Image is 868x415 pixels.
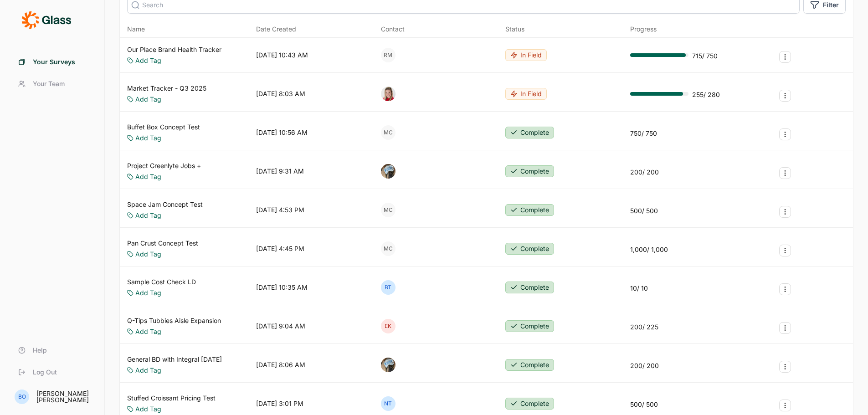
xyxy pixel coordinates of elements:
div: Progress [630,25,657,34]
a: Add Tag [135,95,161,104]
button: Complete [505,165,554,177]
div: [DATE] 10:56 AM [256,128,308,137]
button: Complete [505,243,554,255]
a: Stuffed Croissant Pricing Test [127,394,216,403]
a: Q-Tips Tubbies Aisle Expansion [127,316,221,325]
div: Status [505,25,524,34]
button: Survey Actions [779,361,791,373]
a: Market Tracker - Q3 2025 [127,84,206,93]
div: [DATE] 9:31 AM [256,167,304,176]
div: [DATE] 3:01 PM [256,399,303,408]
img: xuxf4ugoqyvqjdx4ebsr.png [381,87,395,101]
div: [DATE] 9:04 AM [256,322,305,331]
span: Help [33,346,47,355]
button: In Field [505,88,547,100]
button: Survey Actions [779,245,791,256]
a: Add Tag [135,172,161,181]
button: Survey Actions [779,322,791,334]
div: [DATE] 4:53 PM [256,205,304,215]
button: Complete [505,204,554,216]
div: 255 / 280 [692,90,720,99]
button: Survey Actions [779,283,791,295]
button: Complete [505,398,554,410]
a: Project Greenlyte Jobs + [127,161,201,170]
button: Complete [505,359,554,371]
button: Survey Actions [779,128,791,140]
a: General BD with Integral [DATE] [127,355,222,364]
div: 1,000 / 1,000 [630,245,668,254]
a: Add Tag [135,366,161,375]
button: Survey Actions [779,206,791,218]
button: Complete [505,127,554,138]
a: Add Tag [135,133,161,143]
a: Add Tag [135,327,161,336]
div: MC [381,125,395,140]
div: [DATE] 8:03 AM [256,89,305,98]
button: Survey Actions [779,400,791,411]
span: Name [127,25,145,34]
a: Add Tag [135,56,161,65]
button: Complete [505,282,554,293]
button: Survey Actions [779,167,791,179]
div: [PERSON_NAME] [PERSON_NAME] [36,390,93,403]
div: [DATE] 10:43 AM [256,51,308,60]
div: 200 / 225 [630,323,658,332]
a: Sample Cost Check LD [127,277,196,287]
a: Add Tag [135,405,161,414]
div: NT [381,396,395,411]
span: Your Team [33,79,65,88]
button: In Field [505,49,547,61]
div: BT [381,280,395,295]
a: Pan Crust Concept Test [127,239,198,248]
div: EK [381,319,395,333]
div: 750 / 750 [630,129,657,138]
div: [DATE] 8:06 AM [256,360,305,369]
a: Buffet Box Concept Test [127,123,200,132]
div: 200 / 200 [630,361,659,370]
button: Complete [505,320,554,332]
div: [DATE] 4:45 PM [256,244,304,253]
span: Your Surveys [33,57,75,67]
div: MC [381,241,395,256]
span: Date Created [256,25,296,34]
div: 715 / 750 [692,51,718,61]
a: Our Place Brand Health Tracker [127,45,221,54]
a: Add Tag [135,250,161,259]
div: 200 / 200 [630,168,659,177]
div: Contact [381,25,405,34]
a: Space Jam Concept Test [127,200,203,209]
div: BO [15,389,29,404]
div: 10 / 10 [630,284,648,293]
div: 500 / 500 [630,206,658,215]
div: MC [381,203,395,217]
div: [DATE] 10:35 AM [256,283,308,292]
img: ocn8z7iqvmiiaveqkfqd.png [381,164,395,179]
img: ocn8z7iqvmiiaveqkfqd.png [381,358,395,372]
a: Add Tag [135,288,161,297]
button: Survey Actions [779,90,791,102]
span: Log Out [33,368,57,377]
a: Add Tag [135,211,161,220]
button: Survey Actions [779,51,791,63]
div: 500 / 500 [630,400,658,409]
span: Filter [823,0,839,10]
div: RM [381,48,395,62]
